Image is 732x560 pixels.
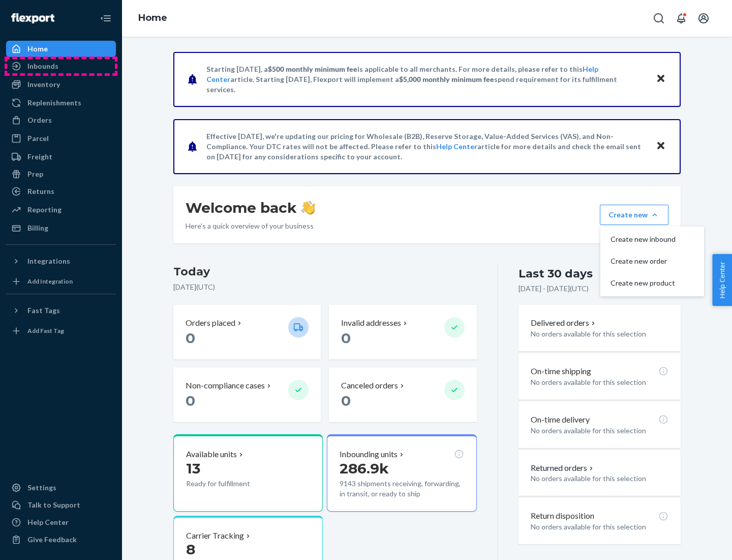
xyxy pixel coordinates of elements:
[27,152,52,162] div: Freight
[6,76,116,93] a: Inventory
[301,201,315,215] img: hand-wave emoji
[173,282,477,292] p: [DATE] ( UTC )
[531,377,668,387] p: No orders available for this selection
[186,221,315,231] p: Here’s a quick overview of your business
[531,366,591,377] p: On-time shipping
[6,323,116,339] a: Add Fast Tag
[600,205,668,225] button: Create newCreate new inboundCreate new orderCreate new product
[27,256,70,266] div: Integrations
[173,305,321,359] button: Orders placed 0
[27,500,80,510] div: Talk to Support
[518,266,593,282] div: Last 30 days
[186,479,280,489] p: Ready for fulfillment
[27,205,62,215] div: Reporting
[27,61,58,71] div: Inbounds
[329,368,476,422] button: Canceled orders 0
[268,65,357,73] span: $500 monthly minimum fee
[340,449,398,460] p: Inbounding units
[186,460,200,477] span: 13
[27,169,43,179] div: Prep
[602,229,702,250] button: Create new inbound
[27,223,48,233] div: Billing
[27,98,81,108] div: Replenishments
[531,510,594,522] p: Return disposition
[27,483,56,493] div: Settings
[130,4,175,33] ol: breadcrumbs
[186,380,265,391] p: Non-compliance cases
[96,8,116,29] button: Close Navigation
[206,131,646,162] p: Effective [DATE], we're updating our pricing for Wholesale (B2B), Reserve Storage, Value-Added Se...
[602,250,702,272] button: Create new order
[649,8,669,29] button: Open Search Box
[186,449,237,460] p: Available units
[341,329,351,347] span: 0
[27,115,52,125] div: Orders
[6,220,116,236] a: Billing
[341,317,401,329] p: Invalid addresses
[27,186,54,197] div: Returns
[173,264,477,280] h3: Today
[6,166,116,182] a: Prep
[6,531,116,548] button: Give Feedback
[531,473,668,484] p: No orders available for this selection
[186,530,244,542] p: Carrier Tracking
[6,41,116,57] a: Home
[6,95,116,111] a: Replenishments
[27,305,60,316] div: Fast Tags
[138,12,167,23] a: Home
[654,139,667,154] button: Close
[173,434,323,512] button: Available units13Ready for fulfillment
[6,514,116,530] a: Help Center
[6,183,116,200] a: Returns
[6,497,116,513] a: Talk to Support
[6,202,116,218] a: Reporting
[27,326,64,335] div: Add Fast Tag
[341,380,398,391] p: Canceled orders
[399,75,494,83] span: $5,000 monthly minimum fee
[340,460,389,477] span: 286.9k
[186,199,315,217] h1: Welcome back
[611,236,676,243] span: Create new inbound
[27,133,49,144] div: Parcel
[186,329,195,347] span: 0
[11,13,54,23] img: Flexport logo
[611,258,676,265] span: Create new order
[340,479,464,499] p: 9143 shipments receiving, forwarding, in transit, or ready to ship
[654,72,667,87] button: Close
[27,535,77,545] div: Give Feedback
[327,434,476,512] button: Inbounding units286.9k9143 shipments receiving, forwarding, in transit, or ready to ship
[6,480,116,496] a: Settings
[329,305,476,359] button: Invalid addresses 0
[436,142,477,151] a: Help Center
[531,522,668,532] p: No orders available for this selection
[6,130,116,147] a: Parcel
[6,273,116,290] a: Add Integration
[6,253,116,269] button: Integrations
[531,426,668,436] p: No orders available for this selection
[531,414,590,426] p: On-time delivery
[186,392,195,409] span: 0
[531,317,597,329] button: Delivered orders
[186,541,195,558] span: 8
[531,329,668,339] p: No orders available for this selection
[27,44,48,54] div: Home
[602,272,702,294] button: Create new product
[27,277,73,286] div: Add Integration
[611,279,676,287] span: Create new product
[186,317,235,329] p: Orders placed
[671,8,691,29] button: Open notifications
[206,64,646,95] p: Starting [DATE], a is applicable to all merchants. For more details, please refer to this article...
[531,462,595,474] button: Returned orders
[6,302,116,319] button: Fast Tags
[6,112,116,128] a: Orders
[341,392,351,409] span: 0
[27,517,69,527] div: Help Center
[173,368,321,422] button: Non-compliance cases 0
[6,149,116,165] a: Freight
[712,254,732,306] button: Help Center
[27,79,60,90] div: Inventory
[6,58,116,74] a: Inbounds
